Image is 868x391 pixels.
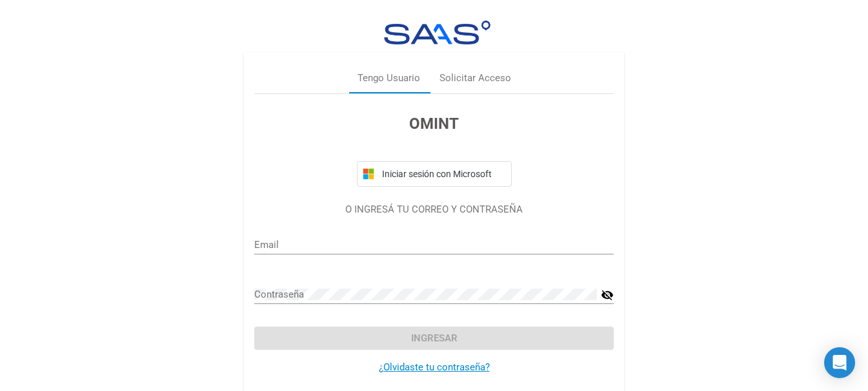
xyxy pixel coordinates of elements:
[411,332,458,344] span: Ingresar
[439,71,511,86] div: Solicitar Acceso
[824,347,855,378] div: Open Intercom Messenger
[601,287,614,303] mat-icon: visibility_off
[358,71,420,86] div: Tengo Usuario
[254,112,614,135] h3: OMINT
[357,161,512,187] button: Iniciar sesión con Microsoft
[379,361,490,373] a: ¿Olvidaste tu contraseña?
[379,169,506,179] span: Iniciar sesión con Microsoft
[254,202,614,217] p: O INGRESÁ TU CORREO Y CONTRASEÑA
[254,327,614,350] button: Ingresar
